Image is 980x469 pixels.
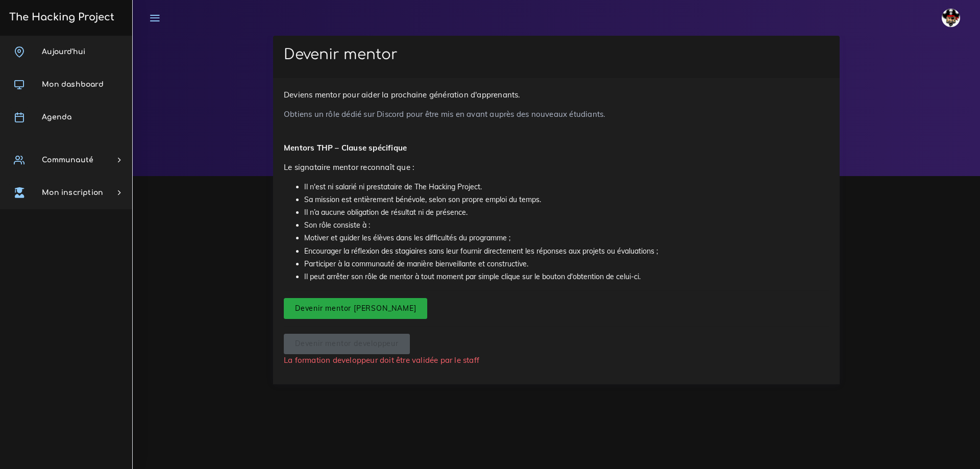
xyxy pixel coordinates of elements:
li: Encourager la réflexion des stagiaires sans leur fournir directement les réponses aux projets ou ... [304,245,829,258]
li: Participer à la communauté de manière bienveillante et constructive. [304,258,829,270]
p: Obtiens un rôle dédié sur Discord pour être mis en avant auprès des nouveaux étudiants. [284,108,829,120]
li: Son rôle consiste à : [304,219,829,232]
span: Communauté [42,156,93,164]
strong: Mentors THP – Clause spécifique [284,143,407,153]
span: Aujourd'hui [42,48,85,56]
p: La formation developpeur doit être validée par le staff [284,354,829,366]
span: Mon dashboard [42,81,104,88]
li: Il peut arrêter son rôle de mentor à tout moment par simple clique sur le bouton d'obtention de c... [304,270,829,283]
h3: The Hacking Project [6,12,114,23]
button: Devenir mentor developpeur [284,334,410,355]
li: Motiver et guider les élèves dans les difficultés du programme ; [304,232,829,244]
img: avatar [942,9,960,27]
span: Agenda [42,113,71,121]
p: Le signataire mentor reconnaît que : [284,161,829,174]
span: Mon inscription [42,189,103,196]
input: Devenir mentor [PERSON_NAME] [284,298,427,319]
p: Deviens mentor pour aider la prochaine génération d'apprenants. [284,89,829,101]
li: Il n'est ni salarié ni prestataire de The Hacking Project. [304,181,829,193]
h1: Devenir mentor [284,46,829,64]
li: Sa mission est entièrement bénévole, selon son propre emploi du temps. [304,193,829,206]
li: Il n’a aucune obligation de résultat ni de présence. [304,206,829,219]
